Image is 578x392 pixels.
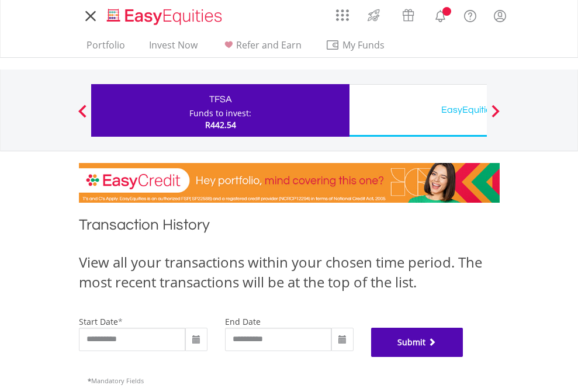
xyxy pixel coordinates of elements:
[425,3,455,26] a: Notifications
[79,252,500,293] div: View all your transactions within your chosen time period. The most recent transactions will be a...
[455,3,485,26] a: FAQ's and Support
[485,3,515,29] a: My Profile
[336,9,349,22] img: grid-menu-icon.svg
[79,214,500,241] h1: Transaction History
[364,6,383,25] img: thrive-v2.svg
[328,3,357,22] a: AppsGrid
[484,110,507,122] button: Next
[236,39,302,51] span: Refer and Earn
[391,3,425,25] a: Vouchers
[217,39,306,57] a: Refer and Earn
[79,163,500,203] img: EasyCredit Promotion Banner
[71,110,94,122] button: Previous
[399,6,418,25] img: vouchers-v2.svg
[82,39,130,57] a: Portfolio
[326,37,402,53] span: My Funds
[205,119,236,130] span: R442.54
[371,328,463,357] button: Submit
[189,107,251,119] div: Funds to invest:
[98,91,342,107] div: TFSA
[88,376,144,385] span: Mandatory Fields
[225,316,261,327] label: end date
[105,7,227,26] img: EasyEquities_Logo.png
[144,39,202,57] a: Invest Now
[79,316,118,327] label: start date
[102,3,227,26] a: Home page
